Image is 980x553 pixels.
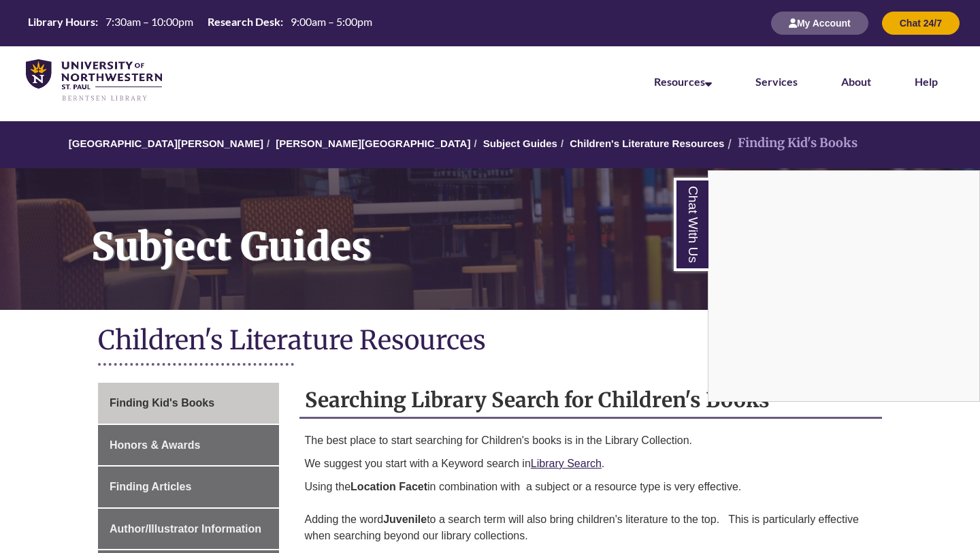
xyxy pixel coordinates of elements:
[674,178,708,271] a: Chat With Us
[708,171,979,401] iframe: Chat Widget
[708,170,980,402] div: Chat With Us
[654,75,712,88] a: Resources
[755,75,798,88] a: Services
[26,59,162,102] img: UNWSP Library Logo
[841,75,871,88] a: About
[915,75,938,88] a: Help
